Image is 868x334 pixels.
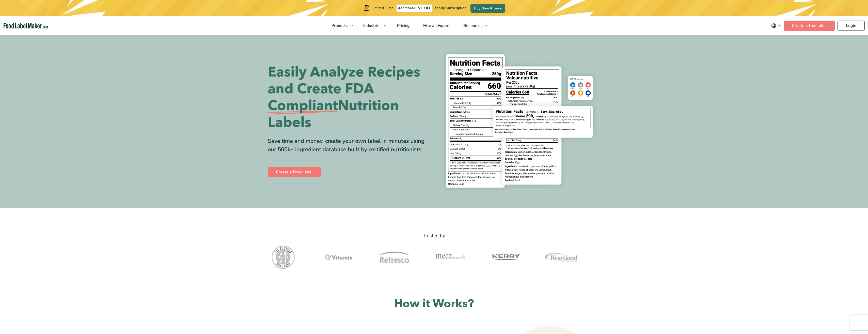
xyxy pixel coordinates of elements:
a: Pricing [390,16,415,35]
div: Save time and money, create your own label in minutes using our 500k+ ingredient database built b... [268,137,430,154]
span: Limited Time! [371,6,394,10]
a: Hire an Expert [417,16,455,35]
a: Resources [457,16,490,35]
a: Login [838,21,865,31]
span: Resources [462,23,483,28]
span: Industries [362,23,382,28]
span: Products [330,23,348,28]
a: Industries [357,16,389,35]
span: Compliant [268,97,338,114]
a: Create a free label [784,21,835,31]
a: Create a Free Label [268,167,321,177]
a: Products [325,16,355,35]
a: Buy Now & Save [470,4,505,13]
h1: Easily Analyze Recipes and Create FDA Nutrition Labels [268,64,430,131]
span: Additional 15% OFF [397,5,432,12]
p: Trusted by [268,232,601,239]
span: Hire an Expert [422,23,450,28]
span: Yearly Subscription [435,6,466,10]
span: Pricing [396,23,410,28]
h2: How it Works? [268,296,601,311]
